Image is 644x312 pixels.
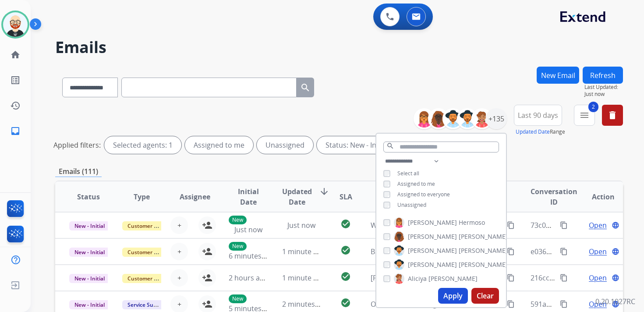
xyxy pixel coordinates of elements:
mat-icon: person_add [202,220,212,230]
mat-icon: search [300,82,311,93]
mat-icon: content_copy [560,221,568,229]
button: Clear [471,288,499,304]
span: Bat damage photos extended warranty [371,247,500,256]
div: +135 [486,108,507,129]
h2: Emails [55,39,623,56]
mat-icon: check_circle [340,271,351,282]
mat-icon: content_copy [560,248,568,255]
mat-icon: content_copy [560,300,568,308]
span: + [177,220,181,230]
span: 2 minutes ago [282,299,329,309]
div: Selected agents: 1 [104,136,181,154]
span: Assignee [180,191,210,202]
mat-icon: home [10,50,21,60]
span: Last 90 days [518,113,558,117]
span: [PERSON_NAME] [428,274,478,283]
span: Open [589,246,607,257]
span: [PERSON_NAME] [PHONE_NUMBER] [371,273,488,283]
p: Applied filters: [53,140,101,150]
button: Last 90 days [514,105,562,126]
mat-icon: content_copy [507,221,515,229]
mat-icon: content_copy [507,274,515,282]
span: Just now [584,91,623,98]
mat-icon: content_copy [507,248,515,255]
span: Just now [234,225,262,234]
span: Aliciya [408,274,427,283]
span: + [177,299,181,309]
span: 2 [588,102,598,112]
mat-icon: person_add [202,273,212,283]
div: Status: New - Initial [317,136,409,154]
span: 2 hours ago [229,273,268,283]
span: Conversation ID [531,186,577,207]
span: [PERSON_NAME] [459,232,508,241]
span: Open [589,299,607,309]
mat-icon: check_circle [340,298,351,308]
span: Hermoso [459,218,485,227]
button: 2 [574,105,595,126]
button: Updated Date [516,128,550,135]
span: Initial Date [229,186,267,207]
span: + [177,273,181,283]
button: Apply [438,288,468,304]
span: Open [589,220,607,230]
mat-icon: delete [607,110,618,121]
span: Customer Support [122,221,179,230]
span: Updated Date [282,186,312,207]
mat-icon: language [612,248,619,255]
span: New - Initial [69,248,110,257]
span: 6 minutes ago [229,251,276,261]
span: Service Support [122,300,172,309]
span: Assigned to everyone [397,191,450,198]
span: [PERSON_NAME] [408,246,457,255]
span: Order 230e13ab-d07e-45b6-88cf-4ac871a57550 [371,299,526,309]
span: [PERSON_NAME] [408,232,457,241]
mat-icon: person_add [202,246,212,257]
span: Open [589,273,607,283]
span: + [177,246,181,257]
img: avatar [3,12,28,37]
span: 1 minute ago [282,273,326,283]
th: Action [570,181,623,212]
span: Unassigned [397,201,426,209]
span: Status [77,191,100,202]
mat-icon: list_alt [10,75,21,85]
button: + [170,269,188,287]
p: Emails (111) [55,166,102,177]
span: Just now [287,220,315,230]
mat-icon: check_circle [340,245,351,255]
mat-icon: content_copy [507,300,515,308]
p: New [229,294,247,303]
mat-icon: search [386,142,394,150]
span: New - Initial [69,221,110,230]
p: 0.20.1027RC [595,296,635,307]
mat-icon: person_add [202,299,212,309]
span: SLA [340,191,352,202]
button: + [170,216,188,234]
span: [PERSON_NAME] [459,260,508,269]
span: Last Updated: [584,84,623,91]
span: Range [516,128,565,135]
span: [PERSON_NAME] [408,260,457,269]
span: Customer Support [122,274,179,283]
span: New - Initial [69,274,110,283]
span: Webform from [EMAIL_ADDRESS][DOMAIN_NAME] on [DATE] [371,220,569,230]
span: New - Initial [69,300,110,309]
mat-icon: language [612,274,619,282]
span: Select all [397,170,419,177]
span: Customer Support [122,248,179,257]
button: New Email [537,67,579,84]
span: 1 minute ago [282,247,326,256]
mat-icon: inbox [10,126,21,136]
p: New [229,242,247,251]
span: [PERSON_NAME] [408,218,457,227]
mat-icon: menu [579,110,590,121]
p: New [229,216,247,224]
mat-icon: check_circle [340,219,351,229]
span: Type [134,191,150,202]
span: [PERSON_NAME] [459,246,508,255]
button: Refresh [583,67,623,84]
mat-icon: language [612,221,619,229]
button: + [170,243,188,260]
mat-icon: arrow_downward [319,186,329,197]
